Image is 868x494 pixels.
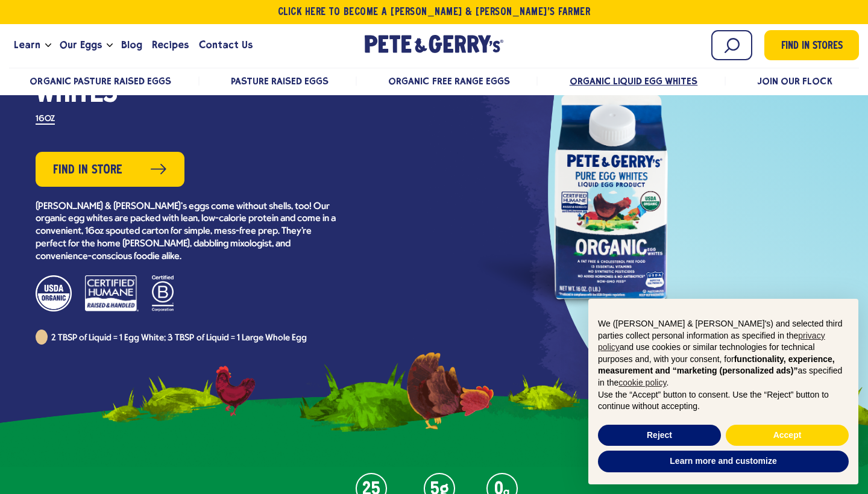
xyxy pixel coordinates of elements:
button: Open the dropdown menu for Learn [45,43,51,48]
span: 2 TBSP of Liquid = 1 Egg White; 3 TBSP of Liquid = 1 Large Whole Egg [51,334,307,343]
button: Learn more and customize [598,451,849,472]
a: Find in Stores [764,30,859,60]
a: Blog [116,29,147,61]
span: Blog [121,37,142,52]
a: Find in Store [36,152,184,187]
nav: desktop product menu [9,67,859,93]
p: Use the “Accept” button to consent. Use the “Reject” button to continue without accepting. [598,389,849,413]
button: Accept [726,425,849,446]
a: Organic Free Range Eggs [388,75,509,87]
span: Our Eggs [60,37,102,52]
span: Find in Stores [781,39,843,55]
a: Organic Liquid Egg Whites [570,75,698,87]
a: Our Eggs [55,29,107,61]
span: Find in Store [53,161,122,180]
a: Contact Us [194,29,257,61]
a: Organic Pasture Raised Eggs [30,75,171,87]
button: Open the dropdown menu for Our Eggs [107,43,113,48]
a: cookie policy [618,378,666,387]
span: Recipes [152,37,189,52]
a: Learn [9,29,45,61]
a: Join Our Flock [757,75,832,87]
button: Reject [598,425,721,446]
span: Contact Us [199,37,253,52]
a: Recipes [147,29,193,61]
label: 16OZ [36,115,55,125]
p: [PERSON_NAME] & [PERSON_NAME]’s eggs come without shells, too! Our organic egg whites are packed ... [36,201,337,263]
p: We ([PERSON_NAME] & [PERSON_NAME]'s) and selected third parties collect personal information as s... [598,318,849,389]
span: Learn [14,37,40,52]
input: Search [711,30,752,60]
a: Pasture Raised Eggs [231,75,329,87]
